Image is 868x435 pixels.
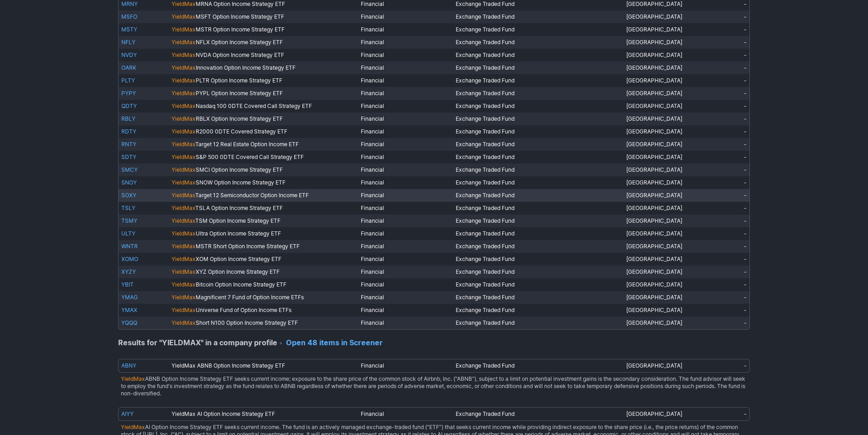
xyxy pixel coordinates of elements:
[453,317,624,330] td: Exchange Traded Fund
[172,128,196,135] span: YieldMax
[172,217,195,224] span: YieldMax
[624,74,687,87] td: [GEOGRAPHIC_DATA]
[624,291,687,304] td: [GEOGRAPHIC_DATA]
[358,253,453,266] td: Financial
[453,240,624,253] td: Exchange Traded Fund
[172,205,195,211] span: YieldMax
[453,49,624,61] td: Exchange Traded Fund
[169,164,359,176] td: SMCI Option Income Strategy ETF
[121,77,135,84] a: PLTY
[121,281,134,288] a: YBIT
[453,359,624,373] td: Exchange Traded Fund
[624,407,687,421] td: [GEOGRAPHIC_DATA]
[453,74,624,87] td: Exchange Traded Fund
[169,100,359,113] td: Nasdaq 100 0DTE Covered Call Strategy ETF
[121,115,135,122] a: RBLY
[453,113,624,125] td: Exchange Traded Fund
[358,215,453,227] td: Financial
[453,87,624,100] td: Exchange Traded Fund
[358,125,453,138] td: Financial
[624,227,687,240] td: [GEOGRAPHIC_DATA]
[172,13,196,20] span: YieldMax
[286,338,383,347] a: Open 48 items in Screener
[624,317,687,330] td: [GEOGRAPHIC_DATA]
[169,125,359,138] td: R2000 0DTE Covered Strategy ETF
[358,36,453,49] td: Financial
[169,227,359,240] td: Ultra Option Income Strategy ETF
[172,115,196,122] span: YieldMax
[624,125,687,138] td: [GEOGRAPHIC_DATA]
[624,61,687,74] td: [GEOGRAPHIC_DATA]
[121,102,137,109] a: QDTY
[624,113,687,125] td: [GEOGRAPHIC_DATA]
[453,125,624,138] td: Exchange Traded Fund
[686,49,750,61] td: -
[172,243,196,250] span: YieldMax
[169,240,359,253] td: MSTR Short Option Income Strategy ETF
[358,61,453,74] td: Financial
[358,317,453,330] td: Financial
[453,23,624,36] td: Exchange Traded Fund
[358,138,453,151] td: Financial
[121,294,138,301] a: YMAG
[686,113,750,125] td: -
[169,61,359,74] td: Innovation Option Income Strategy ETF
[169,151,359,164] td: S&P 500 0DTE Covered Call Strategy ETF
[686,100,750,113] td: -
[172,294,196,301] span: YieldMax
[172,90,196,97] span: YieldMax
[121,319,137,326] a: YQQQ
[358,407,453,421] td: Financial
[453,215,624,227] td: Exchange Traded Fund
[121,166,138,173] a: SMCY
[169,202,359,215] td: TSLA Option Income Strategy ETF
[121,217,137,224] a: TSMY
[121,141,136,148] a: RNTY
[686,36,750,49] td: -
[453,278,624,291] td: Exchange Traded Fund
[121,205,135,211] a: TSLY
[172,179,196,186] span: YieldMax
[358,49,453,61] td: Financial
[686,359,750,373] td: -
[624,10,687,23] td: [GEOGRAPHIC_DATA]
[686,189,750,202] td: -
[121,424,145,430] span: YieldMax
[453,138,624,151] td: Exchange Traded Fund
[169,407,359,421] td: YieldMax AI Option Income Strategy ETF
[358,113,453,125] td: Financial
[686,176,750,189] td: -
[169,215,359,227] td: TSM Option Income Strategy ETF
[686,74,750,87] td: -
[169,317,359,330] td: Short N100 Option Income Strategy ETF
[121,192,136,199] a: SOXY
[453,164,624,176] td: Exchange Traded Fund
[172,51,196,58] span: YieldMax
[624,23,687,36] td: [GEOGRAPHIC_DATA]
[686,202,750,215] td: -
[686,407,750,421] td: -
[169,23,359,36] td: MSTR Option Income Strategy ETF
[624,240,687,253] td: [GEOGRAPHIC_DATA]
[453,36,624,49] td: Exchange Traded Fund
[169,87,359,100] td: PYPL Option Income Strategy ETF
[358,304,453,317] td: Financial
[172,64,196,71] span: YieldMax
[686,227,750,240] td: -
[172,230,196,237] span: YieldMax
[121,13,137,20] a: MSFO
[453,176,624,189] td: Exchange Traded Fund
[169,253,359,266] td: XOM Option Income Strategy ETF
[686,61,750,74] td: -
[169,138,359,151] td: Target 12 Real Estate Option Income ETF
[686,10,750,23] td: -
[169,74,359,87] td: PLTR Option Income Strategy ETF
[118,330,750,352] h4: Results for "YIELDMAX" in a company profile
[169,10,359,23] td: MSFT Option Income Strategy ETF
[169,49,359,61] td: NVDA Option Income Strategy ETF
[686,151,750,164] td: -
[121,39,135,46] a: NFLY
[358,189,453,202] td: Financial
[453,202,624,215] td: Exchange Traded Fund
[686,278,750,291] td: -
